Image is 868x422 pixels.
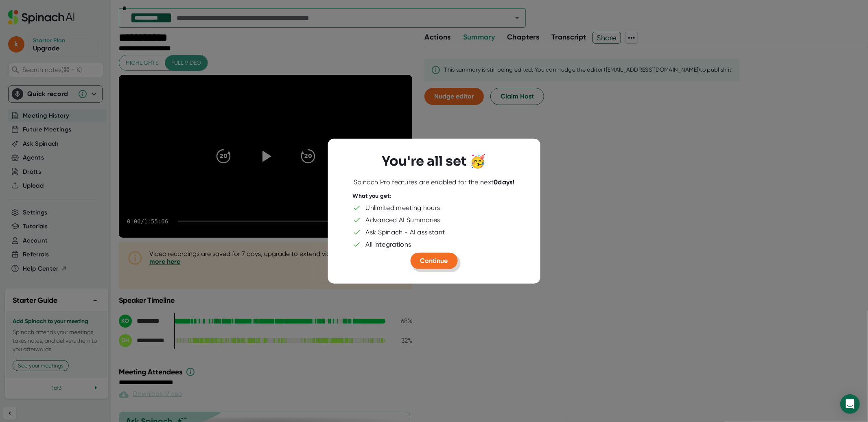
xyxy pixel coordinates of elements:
div: Open Intercom Messenger [840,394,860,414]
div: Ask Spinach - AI assistant [366,228,445,236]
span: Continue [420,256,448,264]
div: What you get: [353,192,391,200]
div: All integrations [366,240,411,248]
button: Continue [411,252,458,269]
div: Unlimited meeting hours [366,203,440,212]
b: 0 days! [494,178,514,186]
div: Advanced AI Summaries [366,216,440,224]
div: Spinach Pro features are enabled for the next [354,178,514,186]
h3: You're all set 🥳 [382,153,486,169]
